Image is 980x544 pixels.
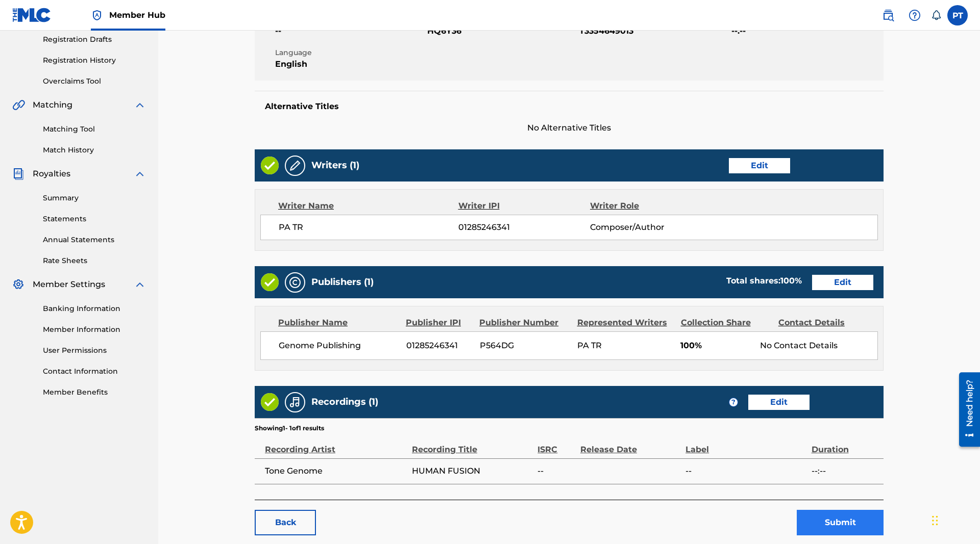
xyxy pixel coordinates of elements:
[780,276,802,286] span: 100 %
[427,25,577,37] span: HQ6Y36
[275,58,425,70] span: English
[904,5,925,25] div: Help
[33,99,72,111] span: Matching
[929,495,980,544] iframe: Chat Widget
[261,157,279,174] img: Valid
[12,8,52,22] img: MLC Logo
[406,340,472,352] span: 01285246341
[932,505,938,536] div: Drag
[279,221,458,234] span: PA TR
[265,433,407,456] div: Recording Artist
[812,275,873,290] a: Edit
[289,396,301,408] img: Recordings
[947,5,968,25] div: User Menu
[480,340,570,352] span: P564DG
[590,221,710,234] span: Composer/Author
[91,9,103,21] img: Top Rightsholder
[261,393,279,411] img: Valid
[537,433,575,456] div: ISRC
[797,510,884,535] button: Submit
[577,317,673,329] div: Represented Writers
[134,99,146,111] img: expand
[590,200,710,212] div: Writer Role
[255,510,316,535] a: Back
[729,398,738,406] span: ?
[458,200,591,212] div: Writer IPI
[311,396,378,408] h5: Recordings (1)
[778,317,868,329] div: Contact Details
[279,340,399,352] span: Genome Publishing
[412,433,532,456] div: Recording Title
[134,278,146,291] img: expand
[289,276,301,289] img: Publishers
[43,124,146,135] a: Matching Tool
[931,10,941,20] div: Notifications
[812,465,878,477] span: --:--
[882,9,894,21] img: search
[12,278,24,291] img: Member Settings
[311,276,374,288] h5: Publishers (1)
[479,317,569,329] div: Publisher Number
[685,465,806,477] span: --
[43,76,146,87] a: Overclaims Tool
[43,255,146,266] a: Rate Sheets
[951,367,980,452] iframe: Resource Center
[412,465,532,477] span: HUMAN FUSION
[255,122,884,134] span: No Alternative Titles
[909,9,921,21] img: help
[134,168,146,180] img: expand
[255,424,324,433] p: Showing 1 - 1 of 1 results
[458,221,590,234] span: 01285246341
[878,5,898,25] a: Public Search
[12,168,24,180] img: Royalties
[726,275,802,287] div: Total shares:
[265,101,873,112] h5: Alternative Titles
[275,25,425,37] span: --
[43,235,146,245] a: Annual Statements
[537,465,575,477] span: --
[748,395,810,410] a: Edit
[261,273,279,291] img: Valid
[729,158,790,173] a: Edit
[760,340,877,352] div: No Contact Details
[43,214,146,224] a: Statements
[278,317,398,329] div: Publisher Name
[43,193,146,203] a: Summary
[33,278,105,291] span: Member Settings
[812,433,878,456] div: Duration
[580,433,680,456] div: Release Date
[275,47,425,58] span: Language
[731,25,881,37] span: --:--
[43,345,146,356] a: User Permissions
[311,160,359,171] h5: Writers (1)
[33,168,70,180] span: Royalties
[577,341,602,350] span: PA TR
[406,317,472,329] div: Publisher IPI
[43,303,146,314] a: Banking Information
[685,433,806,456] div: Label
[43,34,146,45] a: Registration Drafts
[289,160,301,172] img: Writers
[43,55,146,66] a: Registration History
[43,387,146,398] a: Member Benefits
[681,317,771,329] div: Collection Share
[278,200,458,212] div: Writer Name
[109,9,165,21] span: Member Hub
[43,145,146,156] a: Match History
[579,25,729,37] span: T3354649013
[680,340,752,352] span: 100%
[265,465,407,477] span: Tone Genome
[43,324,146,335] a: Member Information
[12,99,25,111] img: Matching
[43,366,146,377] a: Contact Information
